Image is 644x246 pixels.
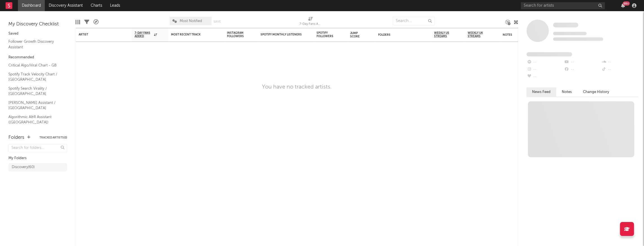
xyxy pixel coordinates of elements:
span: Fans Added by Platform [526,52,572,56]
span: Tracking Since: [DATE] [553,32,587,35]
span: 7-Day Fans Added [135,31,153,38]
a: Discovery(60) [8,163,67,171]
button: News Feed [526,87,556,97]
div: My Folders [8,155,67,162]
span: Some Artist [553,23,578,27]
div: Notes [503,33,559,37]
button: Tracked Artists(0) [39,136,67,139]
div: -- [564,59,601,66]
input: Search for artists [521,2,605,9]
div: A&R Pipeline [93,14,99,30]
button: 99+ [621,3,625,8]
div: Saved [8,30,67,37]
div: Folders [378,33,420,37]
div: -- [601,59,638,66]
div: You have no tracked artists. [262,84,332,90]
div: -- [526,59,564,66]
div: Spotify Followers [317,31,336,38]
div: Filters [84,14,89,30]
div: Discovery ( 60 ) [12,164,35,171]
a: Follower Growth Discovery Assistant [8,39,62,50]
div: -- [526,73,564,80]
div: Most Recent Track [171,33,213,36]
a: Algorithmic A&R Assistant ([GEOGRAPHIC_DATA]) [8,114,62,125]
div: -- [526,66,564,73]
span: Most Notified [180,19,202,23]
div: 7-Day Fans Added (7-Day Fans Added) [299,21,322,28]
a: Spotify Track Velocity Chart / [GEOGRAPHIC_DATA] [8,71,62,83]
button: Change History [577,87,615,97]
div: Recommended [8,54,67,61]
span: Weekly US Streams [434,31,454,38]
div: Artist [79,33,121,36]
span: Weekly UK Streams [468,31,489,38]
div: 99 + [623,1,630,6]
div: My Discovery Checklist [8,21,67,28]
input: Search for folders... [8,144,67,152]
button: Notes [556,87,577,97]
div: Folders [8,134,24,141]
a: Some Artist [553,22,578,28]
input: Search... [393,17,435,25]
a: Critical Algo/Viral Chart - GB [8,62,62,68]
div: Instagram Followers [227,31,247,38]
div: Edit Columns [76,14,80,30]
a: [PERSON_NAME] Assistant / [GEOGRAPHIC_DATA] [8,100,62,111]
a: Spotify Search Virality / [GEOGRAPHIC_DATA] [8,85,62,97]
div: -- [601,66,638,73]
div: 7-Day Fans Added (7-Day Fans Added) [299,14,322,30]
div: Jump Score [350,32,364,38]
div: -- [564,66,601,73]
span: 0 fans last week [553,37,603,41]
button: Save [214,20,221,23]
div: Spotify Monthly Listeners [261,33,303,36]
